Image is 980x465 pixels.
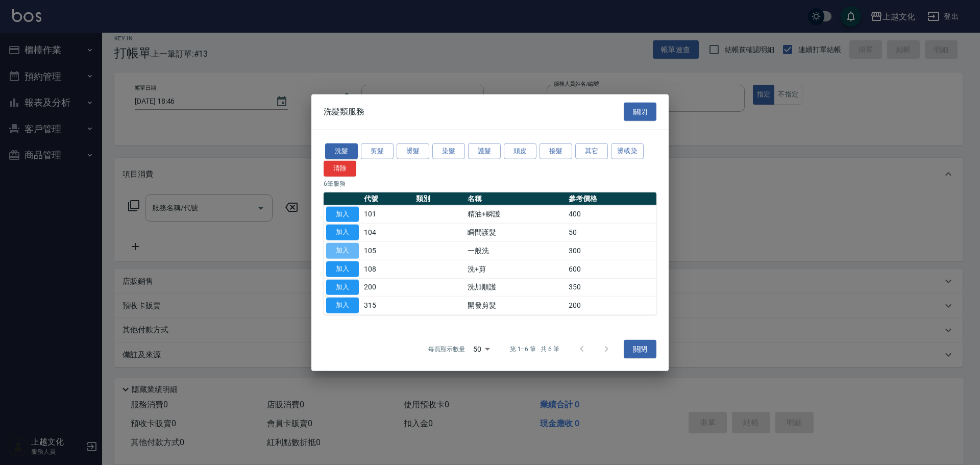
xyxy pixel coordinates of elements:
button: 頭皮 [504,143,536,159]
button: 關閉 [624,102,656,121]
button: 護髮 [468,143,501,159]
th: 名稱 [465,192,566,205]
button: 加入 [326,243,359,259]
td: 350 [566,278,656,297]
button: 加入 [326,206,359,222]
p: 第 1–6 筆 共 6 筆 [510,345,559,354]
button: 接髮 [540,143,572,159]
button: 加入 [326,298,359,313]
button: 洗髮 [325,143,358,159]
td: 600 [566,260,656,278]
td: 洗加順護 [465,278,566,297]
button: 其它 [575,143,608,159]
td: 瞬間護髮 [465,223,566,241]
td: 101 [361,205,413,224]
th: 參考價格 [566,192,656,205]
td: 104 [361,223,413,241]
td: 400 [566,205,656,224]
td: 開發剪髮 [465,296,566,314]
p: 每頁顯示數量 [428,345,465,354]
p: 6 筆服務 [324,179,656,188]
button: 燙或染 [611,143,644,159]
td: 108 [361,260,413,278]
button: 染髮 [432,143,465,159]
td: 精油+瞬護 [465,205,566,224]
td: 一般洗 [465,241,566,260]
button: 加入 [326,279,359,295]
td: 200 [566,296,656,314]
button: 加入 [326,261,359,277]
th: 代號 [361,192,413,205]
button: 清除 [324,160,356,176]
td: 315 [361,296,413,314]
th: 類別 [413,192,465,205]
td: 300 [566,241,656,260]
td: 50 [566,223,656,241]
td: 105 [361,241,413,260]
td: 200 [361,278,413,297]
button: 加入 [326,225,359,240]
div: 50 [469,335,494,363]
button: 關閉 [624,340,656,359]
span: 洗髮類服務 [324,106,364,116]
button: 燙髮 [397,143,429,159]
td: 洗+剪 [465,260,566,278]
button: 剪髮 [361,143,394,159]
